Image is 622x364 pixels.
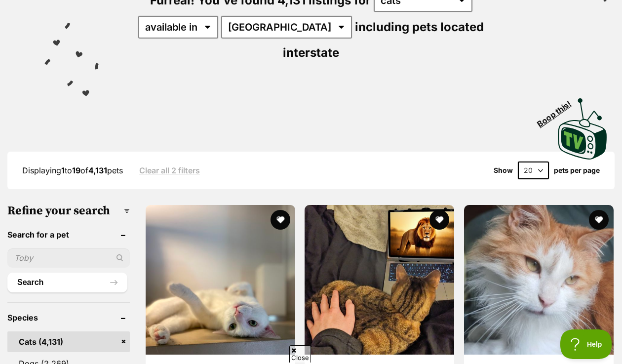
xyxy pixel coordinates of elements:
strong: 4,131 [88,165,107,175]
span: Close [289,345,311,363]
a: Cats (4,131) [7,331,130,352]
a: Clear all 2 filters [139,166,200,175]
img: Leo - Domestic Medium Hair (DMH) Cat [464,205,614,355]
input: Toby [7,248,130,267]
button: favourite [430,210,450,230]
span: including pets located interstate [283,20,484,60]
strong: 19 [72,165,80,175]
img: Venus - Oriental Shorthair Cat [146,205,295,355]
a: Boop this! [558,89,607,162]
button: favourite [271,210,290,230]
label: pets per page [554,166,600,174]
header: Species [7,313,130,322]
img: PetRescue TV logo [558,98,607,160]
h3: Refine your search [7,204,130,218]
span: Boop this! [536,93,581,128]
iframe: Help Scout Beacon - Open [560,329,612,359]
span: Show [494,166,513,174]
header: Search for a pet [7,230,130,239]
button: Search [7,273,127,292]
span: Displaying to of pets [22,165,123,175]
button: favourite [589,210,609,230]
img: Sasha - Domestic Short Hair (DSH) Cat [305,205,454,355]
strong: 1 [61,165,65,175]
